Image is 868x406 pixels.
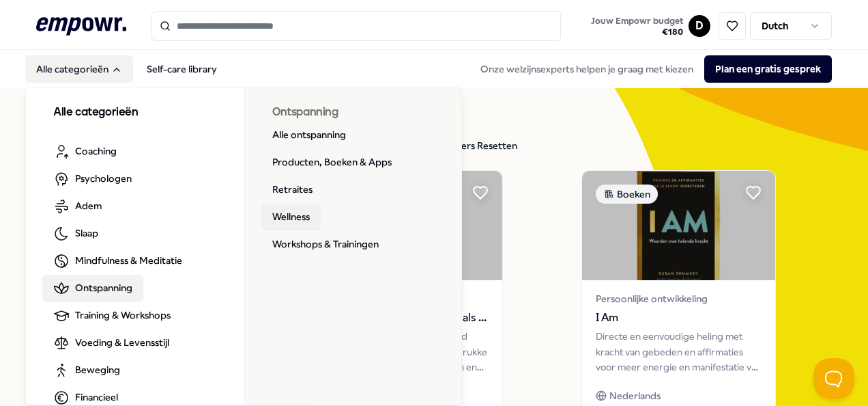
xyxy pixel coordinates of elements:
[25,55,133,83] button: Alle categorieën
[75,226,98,241] span: Slaap
[596,309,762,327] span: I Am
[75,198,102,213] span: Adem
[75,390,118,405] span: Financieel
[136,55,228,83] a: Self-care library
[42,302,182,329] a: Training & Workshops
[75,335,169,350] span: Voeding & Levensstijl
[42,247,193,275] a: Mindfulness & Meditatie
[261,204,321,231] a: Wellness
[448,138,517,153] div: Filters Resetten
[596,185,658,204] div: Boeken
[75,144,117,159] span: Coaching
[609,388,661,403] span: Nederlands
[261,231,390,258] a: Workshops & Trainingen
[75,253,182,268] span: Mindfulness & Meditatie
[469,55,832,83] div: Onze welzijnsexperts helpen je graag met kiezen
[75,362,120,377] span: Beweging
[75,308,171,323] span: Training & Workshops
[53,104,217,122] h3: Alle categorieën
[591,27,683,38] span: € 180
[591,16,683,27] span: Jouw Empowr budget
[813,358,854,399] iframe: Help Scout Beacon - Open
[42,138,128,165] a: Coaching
[25,55,228,83] nav: Main
[272,104,435,122] h3: Ontspanning
[42,275,143,302] a: Ontspanning
[42,165,143,193] a: Psychologen
[585,12,689,40] a: Jouw Empowr budget€180
[75,171,132,186] span: Psychologen
[151,11,561,41] input: Search for products, categories or subcategories
[42,193,113,220] a: Adem
[596,291,762,306] span: Persoonlijke ontwikkeling
[588,13,686,40] button: Jouw Empowr budget€180
[42,357,131,384] a: Beweging
[261,176,323,204] a: Retraites
[261,149,403,176] a: Producten, Boeken & Apps
[704,55,832,83] button: Plan een gratis gesprek
[582,171,775,280] img: package image
[42,220,109,247] a: Slaap
[26,87,463,406] div: Alle categorieën
[261,122,357,149] a: Alle ontspanning
[596,329,762,375] div: Directe en eenvoudige heling met kracht van gebeden en affirmaties voor meer energie en manifesta...
[689,15,710,37] button: D
[42,329,180,357] a: Voeding & Levensstijl
[75,280,132,295] span: Ontspanning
